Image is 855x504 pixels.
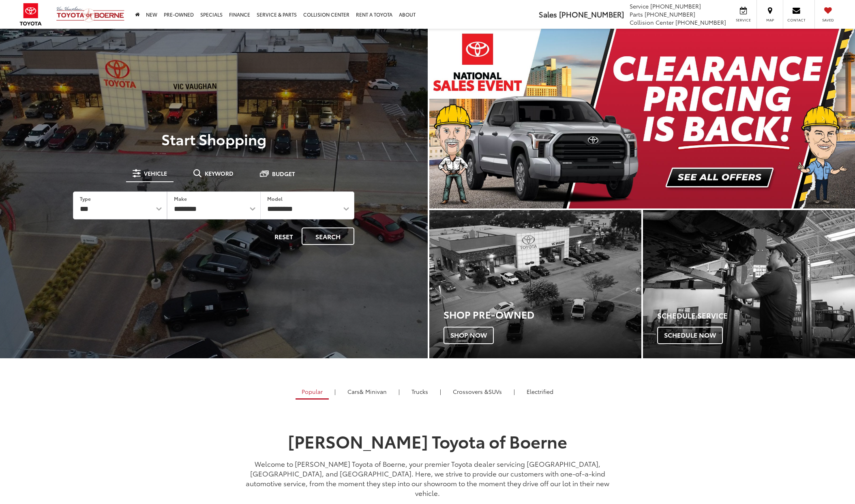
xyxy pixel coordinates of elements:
[80,195,91,202] label: Type
[657,327,723,344] span: Schedule Now
[630,10,643,18] span: Parts
[144,170,167,176] span: Vehicle
[444,309,641,319] h3: Shop Pre-Owned
[559,9,624,19] span: [PHONE_NUMBER]
[630,2,649,10] span: Service
[444,327,494,344] span: Shop Now
[332,387,338,396] li: |
[239,459,616,498] p: Welcome to [PERSON_NAME] Toyota of Boerne, your premier Toyota dealer servicing [GEOGRAPHIC_DATA]...
[34,131,394,147] p: Start Shopping
[360,387,387,396] span: & Minivan
[539,9,557,19] span: Sales
[521,385,559,398] a: Electrified
[405,385,434,398] a: Trucks
[396,387,402,396] li: |
[650,2,701,10] span: [PHONE_NUMBER]
[734,17,752,23] span: Service
[296,385,329,400] a: Popular
[429,45,493,192] button: Click to view previous picture.
[268,228,300,245] button: Reset
[761,17,779,23] span: Map
[429,210,641,358] div: Toyota
[657,312,855,320] h4: Schedule Service
[341,385,393,398] a: Cars
[512,387,517,396] li: |
[791,45,855,192] button: Click to view next picture.
[645,10,695,18] span: [PHONE_NUMBER]
[675,18,726,26] span: [PHONE_NUMBER]
[643,210,855,358] div: Toyota
[205,170,234,176] span: Keyword
[630,18,674,26] span: Collision Center
[453,387,489,396] span: Crossovers &
[643,210,855,358] a: Schedule Service Schedule Now
[438,387,443,396] li: |
[267,195,283,202] label: Model
[272,171,295,177] span: Budget
[56,6,125,23] img: Vic Vaughan Toyota of Boerne
[447,385,508,398] a: SUVs
[239,432,616,450] h1: [PERSON_NAME] Toyota of Boerne
[819,17,837,23] span: Saved
[174,195,187,202] label: Make
[302,228,354,245] button: Search
[429,210,641,358] a: Shop Pre-Owned Shop Now
[787,17,806,23] span: Contact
